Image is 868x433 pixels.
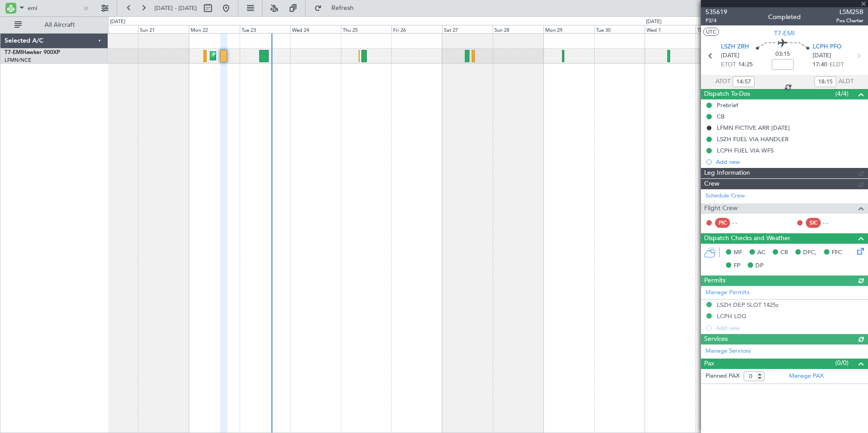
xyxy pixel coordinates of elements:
div: Sun 21 [138,25,189,33]
div: [DATE] [646,18,661,26]
span: Pos Charter [836,17,863,25]
div: Mon 22 [189,25,240,33]
a: T7-EMIHawker 900XP [5,50,60,55]
span: LSZH ZRH [721,43,749,52]
span: ATOT [715,77,730,86]
span: FFC [832,248,842,257]
div: LFMN FICTIVE ARR [DATE] [717,124,790,132]
span: Dispatch Checks and Weather [704,233,790,244]
span: 17:40 [813,60,827,69]
div: Fri 26 [391,25,442,33]
label: Planned PAX [705,372,740,381]
div: LSZH FUEL VIA HANDLER [717,135,789,143]
span: [DATE] - [DATE] [154,4,197,12]
span: ALDT [838,77,853,86]
div: Thu 25 [341,25,392,33]
button: UTC [703,28,719,36]
button: All Aircraft [10,18,99,32]
div: Wed 1 [645,25,695,33]
div: LCPH FUEL VIA WFS [717,147,774,154]
div: Sat 27 [442,25,493,33]
button: Refresh [310,1,365,15]
div: Sat 20 [88,25,138,33]
div: Sun 28 [493,25,543,33]
span: AC [757,248,765,257]
span: FP [734,261,740,271]
span: LCPH PFO [813,43,842,52]
span: T7-EMI [774,29,795,38]
span: All Aircraft [24,22,96,28]
div: Thu 2 [695,25,746,33]
div: Completed [768,12,801,22]
div: [DATE] [110,18,125,26]
span: (0/0) [835,358,848,368]
span: T7-EMI [5,50,22,55]
div: CB [717,113,725,120]
div: Planned Maint [GEOGRAPHIC_DATA] [212,49,299,63]
span: Pax [704,359,714,369]
span: 03:15 [775,50,790,59]
div: Tue 30 [594,25,645,33]
span: ELDT [829,60,844,69]
span: 14:25 [738,60,753,69]
span: Dispatch To-Dos [704,89,750,99]
span: LSM25B [836,7,863,17]
input: A/C (Reg. or Type) [28,1,80,15]
div: Prebrief [717,101,738,109]
div: Add new [716,158,863,166]
span: DFC, [803,248,817,257]
span: [DATE] [813,51,831,60]
span: Refresh [324,5,362,11]
a: LFMN/NCE [5,57,31,64]
div: Tue 23 [240,25,291,33]
span: (4/4) [835,89,848,98]
div: Wed 24 [290,25,341,33]
div: Mon 29 [543,25,594,33]
span: DP [755,261,764,271]
a: Manage PAX [789,372,824,381]
span: ETOT [721,60,736,69]
span: 535619 [705,7,727,17]
span: P2/4 [705,17,727,25]
span: [DATE] [721,51,740,60]
span: CR [780,248,788,257]
span: MF [734,248,742,257]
